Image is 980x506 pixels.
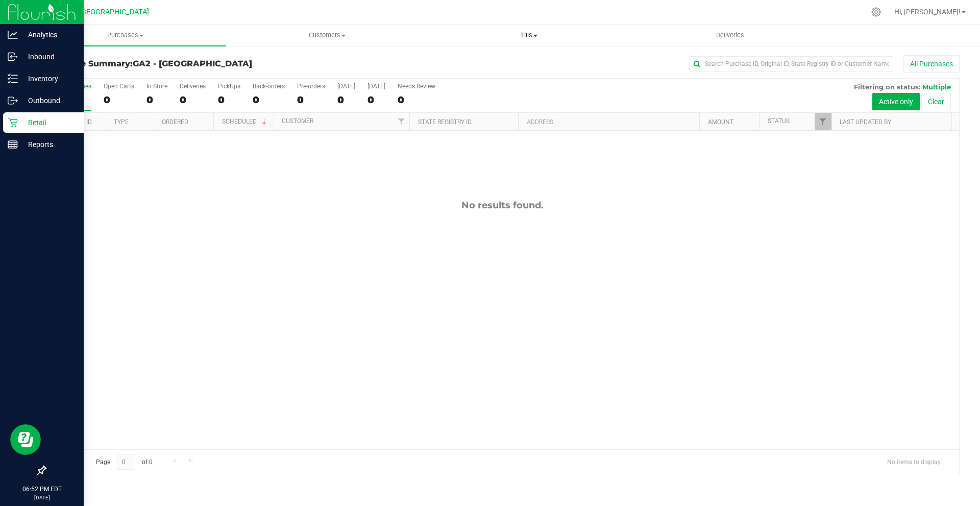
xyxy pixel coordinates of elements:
[146,83,167,90] div: In Store
[253,83,285,90] div: Back-orders
[114,118,129,126] a: Type
[104,83,134,90] div: Open Carts
[428,31,629,40] span: Tills
[297,94,325,106] div: 0
[227,31,427,40] span: Customers
[418,118,472,126] a: State Registry ID
[18,51,79,63] p: Inbound
[282,117,313,125] a: Customer
[367,83,385,90] div: [DATE]
[5,485,79,494] p: 06:52 PM EDT
[24,31,226,40] span: Purchases
[226,25,428,46] a: Customers
[393,113,409,130] a: Filter
[104,94,134,106] div: 0
[815,113,831,130] a: Filter
[8,74,18,84] inline-svg: Inventory
[180,94,206,106] div: 0
[428,25,629,46] a: Tills
[8,117,18,128] inline-svg: Retail
[180,83,206,90] div: Deliveries
[922,83,951,91] span: Multiple
[133,59,252,68] span: GA2 - [GEOGRAPHIC_DATA]
[702,31,758,40] span: Deliveries
[879,454,949,469] span: No items to display
[337,94,355,106] div: 0
[218,83,240,90] div: PickUps
[903,55,960,73] button: All Purchases
[18,116,79,129] p: Retail
[297,83,325,90] div: Pre-orders
[87,454,161,470] span: Page of 0
[218,94,240,106] div: 0
[59,8,149,16] span: GA2 - [GEOGRAPHIC_DATA]
[18,73,79,85] p: Inventory
[840,118,891,126] a: Last Updated By
[854,83,920,91] span: Filtering on status:
[5,494,79,501] p: [DATE]
[689,56,893,71] input: Search Purchase ID, Original ID, State Registry ID or Customer Name...
[708,118,733,126] a: Amount
[8,139,18,150] inline-svg: Reports
[253,94,285,106] div: 0
[629,25,831,46] a: Deliveries
[162,118,188,126] a: Ordered
[870,7,883,17] div: Manage settings
[18,29,79,41] p: Analytics
[367,94,385,106] div: 0
[146,94,167,106] div: 0
[18,138,79,151] p: Reports
[894,8,961,16] span: Hi, [PERSON_NAME]!
[222,118,268,125] a: Scheduled
[45,200,959,211] div: No results found.
[45,59,350,68] h3: Purchase Summary:
[8,95,18,106] inline-svg: Outbound
[18,94,79,107] p: Outbound
[518,113,699,131] th: Address
[872,93,920,110] button: Active only
[337,83,355,90] div: [DATE]
[8,52,18,62] inline-svg: Inbound
[398,94,435,106] div: 0
[8,30,18,40] inline-svg: Analytics
[768,117,790,125] a: Status
[10,424,41,455] iframe: Resource center
[24,25,226,46] a: Purchases
[398,83,435,90] div: Needs Review
[921,93,951,110] button: Clear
